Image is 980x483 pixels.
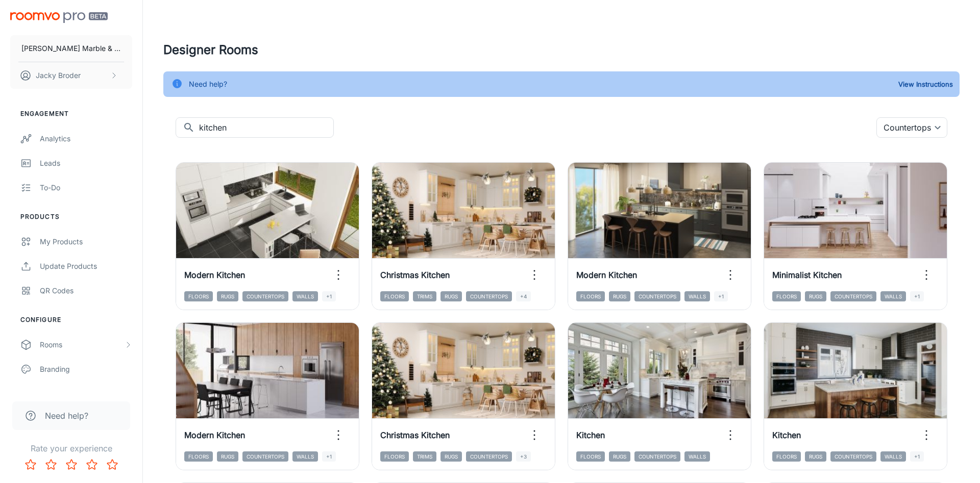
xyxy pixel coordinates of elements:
span: +1 [322,451,336,462]
span: +1 [322,291,336,301]
div: Texts [40,388,132,399]
span: Rugs [805,291,826,301]
img: Roomvo PRO Beta [10,12,108,23]
div: Leads [40,158,132,169]
span: Rugs [609,451,630,462]
span: Rugs [440,291,462,301]
span: Countertops [242,291,288,301]
span: Walls [292,451,318,462]
span: Walls [880,291,906,301]
p: Jacky Broder [36,70,81,81]
span: Countertops [634,451,680,462]
h6: Minimalist Kitchen [772,269,842,281]
span: Countertops [830,451,876,462]
span: Rugs [805,451,826,462]
h6: Christmas Kitchen [380,269,450,281]
h6: Modern Kitchen [576,269,637,281]
div: Branding [40,364,132,375]
button: View Instructions [896,77,955,92]
span: Need help? [45,410,88,422]
span: Floors [576,451,605,462]
span: +4 [516,291,531,301]
span: Countertops [242,451,288,462]
h6: Kitchen [772,429,801,441]
span: Countertops [634,291,680,301]
span: +3 [516,451,531,462]
span: Walls [292,291,318,301]
span: Floors [380,291,409,301]
button: [PERSON_NAME] Marble & Stone [10,35,132,62]
span: Walls [684,291,710,301]
input: Search... [199,117,334,138]
h6: Kitchen [576,429,605,441]
button: Jacky Broder [10,62,132,89]
span: Trims [413,291,436,301]
span: Floors [184,291,213,301]
span: Floors [576,291,605,301]
span: Rugs [217,451,238,462]
h6: Christmas Kitchen [380,429,450,441]
h6: Modern Kitchen [184,269,245,281]
button: Rate 2 star [41,454,61,475]
p: [PERSON_NAME] Marble & Stone [21,43,121,54]
div: Analytics [40,133,132,144]
span: Floors [184,451,213,462]
div: Countertops [876,117,947,138]
span: Countertops [466,451,512,462]
button: Rate 5 star [102,454,122,475]
div: My Products [40,236,132,247]
div: To-do [40,182,132,193]
span: Countertops [466,291,512,301]
button: Rate 3 star [61,454,82,475]
span: Rugs [440,451,462,462]
span: Walls [684,451,710,462]
div: QR Codes [40,285,132,296]
span: Floors [380,451,409,462]
span: Rugs [217,291,238,301]
h4: Designer Rooms [163,41,960,59]
span: +1 [714,291,728,301]
span: +1 [910,451,924,462]
button: Rate 1 star [20,454,41,475]
span: Trims [413,451,436,462]
span: Walls [880,451,906,462]
p: Rate your experience [8,442,134,454]
span: Rugs [609,291,630,301]
div: Rooms [40,339,124,350]
h6: Modern Kitchen [184,429,245,441]
span: Countertops [830,291,876,301]
button: Rate 4 star [82,454,102,475]
div: Update Products [40,261,132,272]
span: +1 [910,291,924,301]
span: Floors [772,451,801,462]
div: Need help? [189,74,227,94]
span: Floors [772,291,801,301]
